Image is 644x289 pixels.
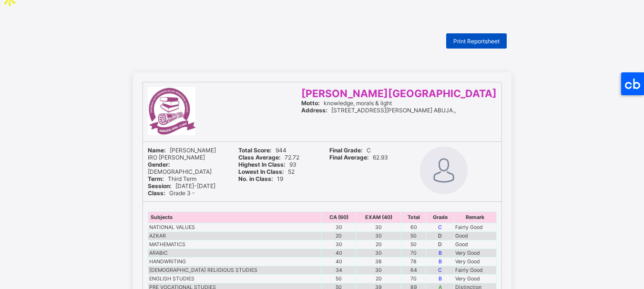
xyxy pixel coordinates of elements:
span: C [329,147,371,154]
span: [PERSON_NAME] IRO [PERSON_NAME] [148,147,216,161]
td: 70 [401,274,426,283]
span: 944 [238,147,286,154]
b: Lowest In Class: [238,168,284,175]
span: 19 [238,175,283,182]
b: Session: [148,182,172,189]
td: 50 [322,274,356,283]
td: C [426,266,454,274]
td: [DEMOGRAPHIC_DATA] RELIGIOUS STUDIES [148,266,322,274]
td: Fairly Good [454,223,496,231]
td: 20 [356,274,401,283]
b: Address: [301,107,327,114]
b: Motto: [301,100,320,107]
b: Final Grade: [329,147,363,154]
th: EXAM (40) [356,211,401,223]
b: Highest In Class: [238,161,286,168]
td: ENGLISH STUDIES [148,274,322,283]
span: 62.93 [329,154,388,161]
td: B [426,249,454,257]
td: ARABIC [148,249,322,257]
td: MATHEMATICS [148,240,322,249]
b: Total Score: [238,147,272,154]
td: B [426,274,454,283]
td: 30 [322,240,356,249]
td: D [426,231,454,240]
td: Very Good [454,249,496,257]
span: [STREET_ADDRESS][PERSON_NAME] ABUJA., [301,107,456,114]
td: HANDWRITING [148,257,322,266]
td: Very Good [454,257,496,266]
b: Name: [148,147,166,154]
td: 30 [322,223,356,231]
td: Fairly Good [454,266,496,274]
b: Class: [148,189,165,197]
td: 70 [401,249,426,257]
td: Good [454,240,496,249]
b: Final Average: [329,154,369,161]
b: No. in Class: [238,175,273,182]
th: Grade [426,211,454,223]
td: 40 [322,257,356,266]
th: CA (60) [322,211,356,223]
th: Total [401,211,426,223]
td: 20 [322,231,356,240]
th: Remark [454,211,496,223]
span: [PERSON_NAME][GEOGRAPHIC_DATA] [301,87,497,100]
td: 78 [401,257,426,266]
b: Class Average: [238,154,281,161]
td: AZKAR [148,231,322,240]
td: 34 [322,266,356,274]
span: 93 [238,161,296,168]
td: 60 [401,223,426,231]
td: B [426,257,454,266]
b: Term: [148,175,164,182]
td: 30 [356,249,401,257]
b: Gender: [148,161,170,168]
span: [DATE]-[DATE] [148,182,215,189]
td: D [426,240,454,249]
span: 72.72 [238,154,299,161]
span: [DEMOGRAPHIC_DATA] [148,161,212,175]
td: 30 [356,223,401,231]
span: Third Term [148,175,196,182]
td: 64 [401,266,426,274]
th: Subjects [148,211,322,223]
td: 30 [356,231,401,240]
td: Good [454,231,496,240]
td: 20 [356,240,401,249]
td: C [426,223,454,231]
span: 52 [238,168,295,175]
td: Very Good [454,274,496,283]
span: knowledge, morals & light [301,100,392,107]
td: 38 [356,257,401,266]
td: NATIONAL VALUES [148,223,322,231]
td: 50 [401,231,426,240]
td: 40 [322,249,356,257]
span: Grade 3 - [148,189,195,197]
td: 30 [356,266,401,274]
td: 50 [401,240,426,249]
span: Print Reportsheet [453,38,500,45]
